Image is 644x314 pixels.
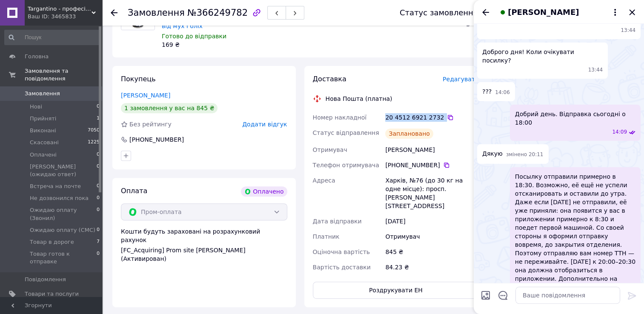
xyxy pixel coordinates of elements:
[384,142,481,157] div: [PERSON_NAME]
[384,173,481,214] div: Харків, №76 (до 30 кг на одне місце): просп. [PERSON_NAME][STREET_ADDRESS]
[97,206,100,222] span: 0
[129,135,185,144] div: [PHONE_NUMBER]
[384,229,481,244] div: Отримувач
[97,226,100,234] span: 0
[506,151,529,158] span: змінено
[529,151,544,158] span: 20:11 12.10.2025
[121,92,170,99] a: [PERSON_NAME]
[385,128,433,139] div: Заплановано
[30,163,97,178] span: [PERSON_NAME] (ожидаю ответ)
[482,48,603,65] span: Доброго дня! Коли очікувати посилку?
[128,8,185,18] span: Замовлення
[25,67,102,83] span: Замовлення та повідомлення
[97,194,100,202] span: 0
[627,7,637,17] button: Закрити
[30,151,57,159] span: Оплачені
[384,214,481,229] div: [DATE]
[385,161,479,169] div: [PHONE_NUMBER]
[313,282,479,299] button: Роздрукувати ЕН
[313,233,340,240] span: Платник
[313,218,362,225] span: Дата відправки
[121,246,287,263] div: [FC_Acquiring] Prom site [PERSON_NAME] (Активирован)
[384,244,481,260] div: 845 ₴
[241,186,287,197] div: Оплачено
[129,121,172,128] span: Без рейтингу
[384,260,481,275] div: 84.23 ₴
[612,128,627,136] span: 14:09 12.10.2025
[30,127,56,134] span: Виконані
[313,75,346,83] span: Доставка
[515,110,635,127] span: Добрий день. Відправка сьогодні о 18:00
[4,30,100,45] input: Пошук
[30,103,42,111] span: Нові
[242,121,287,128] span: Додати відгук
[25,90,60,97] span: Замовлення
[25,276,66,283] span: Повідомлення
[313,146,347,153] span: Отримувач
[111,9,117,17] div: Повернутися назад
[313,248,370,255] span: Оціночна вартість
[30,115,56,123] span: Прийняті
[162,40,263,49] div: 169 ₴
[313,264,371,271] span: Вартість доставки
[97,115,100,123] span: 1
[88,139,100,146] span: 1225
[588,66,603,74] span: 13:44 12.10.2025
[508,7,579,18] span: [PERSON_NAME]
[97,250,100,265] span: 0
[28,5,92,13] span: Targantino - професійні засоби для ліквідації шкідників
[313,114,367,121] span: Номер накладної
[482,27,635,34] span: 13:44 12.10.2025
[97,183,100,190] span: 0
[121,227,287,263] div: Кошти будуть зараховані на розрахунковий рахунок
[482,149,503,158] span: Дякую
[121,75,156,83] span: Покупець
[443,76,479,83] span: Редагувати
[97,238,100,246] span: 7
[25,53,49,60] span: Головна
[313,162,379,168] span: Телефон отримувача
[323,94,395,103] div: Нова Пошта (платна)
[481,7,491,17] button: Назад
[30,226,95,234] span: Ожидаю оплату (СМС)
[30,183,81,190] span: Встреча на почте
[400,9,478,17] div: Статус замовлення
[385,113,479,122] div: 20 4512 6921 2732
[313,177,335,184] span: Адреса
[97,163,100,178] span: 0
[97,103,100,111] span: 0
[97,151,100,159] span: 0
[88,127,100,134] span: 7050
[25,290,79,298] span: Товари та послуги
[30,238,74,246] span: Товар в дороге
[30,194,89,202] span: Не дозвонился пока
[30,250,97,265] span: Товар готов к отправке
[121,103,218,113] div: 1 замовлення у вас на 845 ₴
[187,8,248,18] span: №366249782
[121,187,147,195] span: Оплата
[30,139,59,146] span: Скасовані
[495,89,510,96] span: 14:06 12.10.2025
[28,13,102,20] div: Ваш ID: 3465833
[482,87,492,96] span: ???
[498,7,620,18] button: [PERSON_NAME]
[162,33,226,40] span: Готово до відправки
[498,290,509,301] button: Відкрити шаблони відповідей
[313,129,379,136] span: Статус відправлення
[515,172,635,300] span: Посылку отправили примерно в 18:30. Возможно, её ещё не успели отсканировать и оставили до утра. ...
[30,206,97,222] span: Ожидаю оплату (Звонил)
